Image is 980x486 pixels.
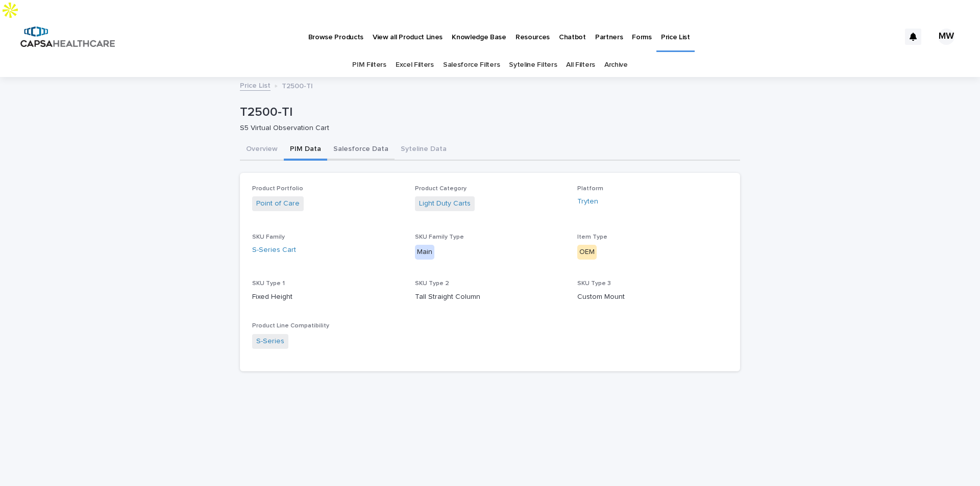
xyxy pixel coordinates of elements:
a: Resources [511,20,554,52]
a: Salesforce Filters [443,53,500,77]
a: Knowledge Base [447,20,511,52]
a: S-Series Cart [252,245,296,255]
p: Tall Straight Column [415,292,566,302]
div: OEM [577,245,597,260]
button: Overview [240,139,284,161]
button: Salesforce Data [327,139,395,161]
button: Syteline Data [395,139,453,161]
p: Forms [632,20,651,42]
img: B5p4sRfuTuC72oLToeu7 [20,27,115,47]
span: Platform [577,186,603,192]
span: Product Category [415,186,467,192]
a: S-Series [256,336,284,347]
span: SKU Family Type [415,234,464,240]
a: Price List [240,79,271,91]
div: MW [938,29,954,45]
a: PIM Filters [352,53,386,77]
span: Item Type [577,234,607,240]
a: Syteline Filters [509,53,557,77]
a: Archive [604,53,628,77]
button: PIM Data [284,139,327,161]
span: SKU Type 1 [252,280,285,287]
p: Resources [516,20,550,42]
span: Product Line Compatibility [252,323,329,329]
span: SKU Family [252,234,285,240]
a: Excel Filters [396,53,434,77]
p: Fixed Height [252,292,403,302]
span: SKU Type 3 [577,280,611,287]
p: Partners [595,20,623,42]
a: View all Product Lines [368,20,447,52]
span: Product Portfolio [252,186,303,192]
a: Tryten [577,196,598,207]
p: Chatbot [559,20,586,42]
a: Browse Products [304,20,368,52]
p: T2500-TI [240,105,736,120]
p: Price List [661,20,690,42]
p: S5 Virtual Observation Cart [240,124,732,133]
p: Browse Products [308,20,363,42]
a: All Filters [566,53,595,77]
a: Chatbot [554,20,591,52]
a: Light Duty Carts [419,198,471,209]
p: Custom Mount [577,292,728,302]
a: Partners [591,20,628,52]
a: Price List [656,20,695,50]
a: Forms [627,20,656,52]
span: SKU Type 2 [415,280,449,287]
a: Point of Care [256,198,300,209]
div: Main [415,245,434,260]
p: T2500-TI [282,80,313,91]
p: View all Product Lines [373,20,443,42]
p: Knowledge Base [452,20,506,42]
